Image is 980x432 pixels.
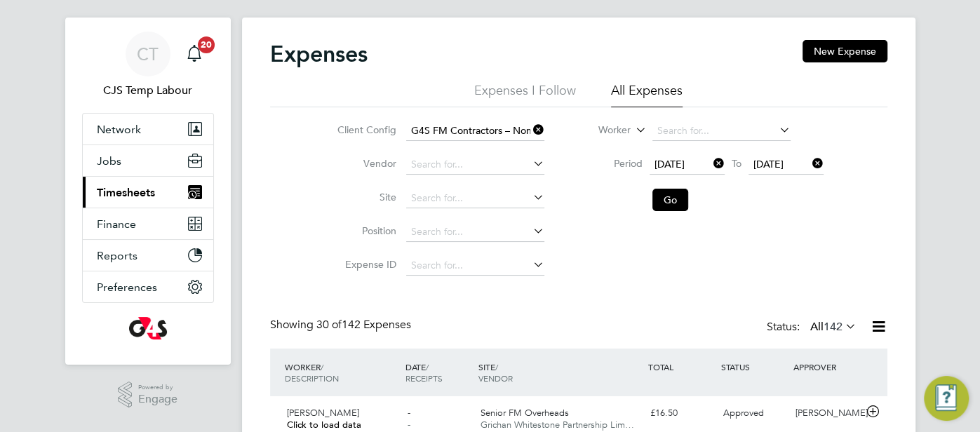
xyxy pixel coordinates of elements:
[281,354,403,391] div: WORKER
[138,393,177,405] span: Engage
[406,121,544,141] input: Search for...
[83,145,213,176] button: Jobs
[333,123,396,136] label: Client Config
[137,45,159,63] span: CT
[406,256,544,276] input: Search for...
[790,354,863,379] div: APPROVER
[83,177,213,208] button: Timesheets
[83,208,213,239] button: Finance
[333,258,396,271] label: Expense ID
[718,354,791,379] div: STATUS
[645,402,718,425] div: £16.50
[426,361,429,372] span: /
[321,361,323,372] span: /
[655,158,685,170] span: [DATE]
[65,18,231,365] nav: Main navigation
[652,189,688,211] button: Go
[129,317,167,339] img: g4s-logo-retina.png
[118,382,177,408] a: Powered byEngage
[568,123,631,137] label: Worker
[810,320,857,334] label: All
[97,123,141,136] span: Network
[824,320,843,334] span: 142
[97,154,121,168] span: Jobs
[333,191,396,203] label: Site
[727,154,746,173] span: To
[406,222,544,242] input: Search for...
[180,32,208,76] a: 20
[138,382,177,393] span: Powered by
[475,354,645,391] div: SITE
[767,318,859,337] div: Status:
[82,82,214,99] span: CJS Temp Labour
[723,407,764,419] span: Approved
[316,318,342,332] span: 30 of
[287,407,359,419] span: [PERSON_NAME]
[408,419,410,431] span: -
[652,121,791,141] input: Search for...
[316,318,411,332] span: 142 Expenses
[474,82,576,107] li: Expenses I Follow
[83,114,213,144] button: Network
[402,354,475,391] div: DATE
[405,372,443,384] span: RECEIPTS
[82,317,214,339] a: Go to home page
[82,32,214,99] a: CTCJS Temp Labour
[83,240,213,271] button: Reports
[285,372,339,384] span: DESCRIPTION
[481,407,569,419] span: Senior FM Overheads
[481,419,634,431] span: Grichan Whitestone Partnership Lim…
[924,376,969,421] button: Engage Resource Center
[478,372,513,384] span: VENDOR
[803,40,887,62] button: New Expense
[406,189,544,208] input: Search for...
[611,82,683,107] li: All Expenses
[97,217,136,231] span: Finance
[198,36,215,53] span: 20
[83,271,213,302] button: Preferences
[579,157,643,170] label: Period
[270,40,368,68] h2: Expenses
[790,402,863,425] div: [PERSON_NAME]
[333,224,396,237] label: Position
[333,157,396,170] label: Vendor
[753,158,784,170] span: [DATE]
[287,419,361,431] span: Click to load data
[406,155,544,175] input: Search for...
[97,281,157,294] span: Preferences
[408,407,410,419] span: -
[495,361,498,372] span: /
[645,354,718,379] div: TOTAL
[97,249,137,262] span: Reports
[270,318,414,332] div: Showing
[97,186,155,199] span: Timesheets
